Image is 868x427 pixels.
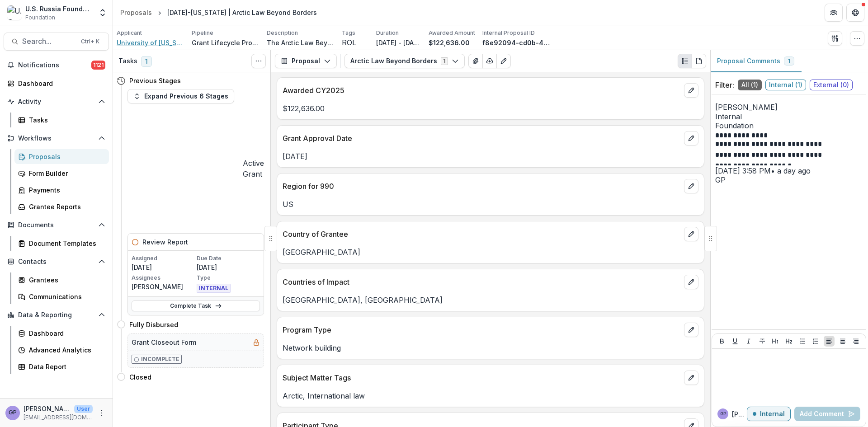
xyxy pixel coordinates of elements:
button: Strike [757,336,768,347]
div: Communications [29,292,102,301]
span: ROL [342,38,356,47]
p: [DATE] - [DATE] [376,38,421,47]
div: Data Report [29,362,102,371]
button: Open Data & Reporting [4,308,109,322]
button: edit [684,323,698,337]
a: Dashboard [4,76,109,91]
span: All ( 1 ) [738,80,762,90]
button: Heading 1 [770,336,781,347]
button: Align Right [850,336,861,347]
p: User [74,405,93,413]
h4: Active Grant [243,158,264,179]
span: Foundation [25,14,55,22]
p: The Arctic Law Beyond Borders project will evaluate, highlight and disseminate identifiable commo... [267,38,335,47]
a: Payments [14,183,109,197]
button: Open Workflows [4,131,109,145]
span: Documents [18,221,94,229]
p: Arctic, International law [283,390,698,401]
a: Advanced Analytics [14,343,109,357]
button: Open Activity [4,94,109,109]
button: edit [684,83,698,98]
a: Complete Task [132,300,260,311]
span: External ( 0 ) [810,80,853,90]
a: Document Templates [14,236,109,251]
button: edit [684,227,698,241]
p: Grant Approval Date [283,133,680,144]
p: Incomplete [141,355,179,363]
button: Ordered List [810,336,821,347]
button: edit [684,131,698,145]
button: Heading 2 [783,336,794,347]
a: University of [US_STATE] School of Law Foundation [117,38,184,47]
button: Open entity switcher [96,4,109,22]
h4: Closed [129,372,151,382]
button: edit [684,371,698,385]
button: Partners [825,4,843,22]
div: Dashboard [29,328,102,338]
h5: Grant Closeout Form [132,338,196,347]
a: Communications [14,289,109,304]
button: Internal [747,407,791,421]
p: $122,636.00 [429,38,470,47]
button: Bullet List [797,336,808,347]
div: Proposals [29,152,102,161]
button: Bold [717,336,727,347]
p: Network building [283,343,698,353]
button: View Attached Files [468,54,483,68]
span: Internal [715,113,863,121]
button: Notifications1121 [4,58,109,72]
p: [DATE] [197,263,260,272]
button: Get Help [846,4,864,22]
p: [EMAIL_ADDRESS][DOMAIN_NAME] [24,413,93,422]
div: Gennady Podolny [715,176,863,183]
span: Activity [18,98,94,106]
span: Search... [22,37,75,46]
p: Description [267,29,298,37]
p: Country of Grantee [283,229,680,239]
a: Tasks [14,113,109,127]
button: Arctic Law Beyond Borders1 [344,54,465,68]
button: Search... [4,33,109,51]
p: Internal [760,410,785,418]
p: [GEOGRAPHIC_DATA], [GEOGRAPHIC_DATA] [283,295,698,305]
p: [PERSON_NAME] P [732,409,747,419]
div: Document Templates [29,239,102,248]
button: Open Documents [4,218,109,232]
a: Data Report [14,359,109,374]
button: Proposal Comments [710,50,802,72]
h5: Review Report [142,237,188,247]
span: Foundation [715,122,863,130]
div: Grantees [29,275,102,285]
a: Form Builder [14,166,109,181]
button: edit [684,179,698,193]
p: Filter: [715,80,734,90]
a: Grantees [14,272,109,287]
p: [PERSON_NAME] [132,282,195,291]
button: Add Comment [794,407,860,421]
p: US [283,199,698,210]
div: Payments [29,185,102,195]
button: edit [684,275,698,289]
a: Grantee Reports [14,199,109,214]
p: Awarded CY2025 [283,85,680,96]
span: Data & Reporting [18,311,94,319]
div: Dashboard [18,79,102,88]
h3: Tasks [118,57,137,65]
p: Region for 990 [283,181,680,192]
h4: Previous Stages [129,76,181,85]
div: Gennady Podolny [9,410,17,416]
span: Internal ( 1 ) [765,80,806,90]
p: $122,636.00 [283,103,698,114]
p: f8e92094-cd0b-49a0-8f03-1791d1e29724 [482,38,550,47]
p: Grant Lifecycle Process [192,38,259,47]
button: Expand Previous 6 Stages [127,89,234,103]
div: Advanced Analytics [29,345,102,355]
button: PDF view [692,54,706,68]
p: [DATE] 3:58 PM • a day ago [715,165,863,176]
nav: breadcrumb [117,6,321,19]
div: Grantee Reports [29,202,102,211]
span: 1121 [91,61,105,70]
div: U.S. Russia Foundation [25,4,93,14]
p: Due Date [197,254,260,263]
p: Assigned [132,254,195,263]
